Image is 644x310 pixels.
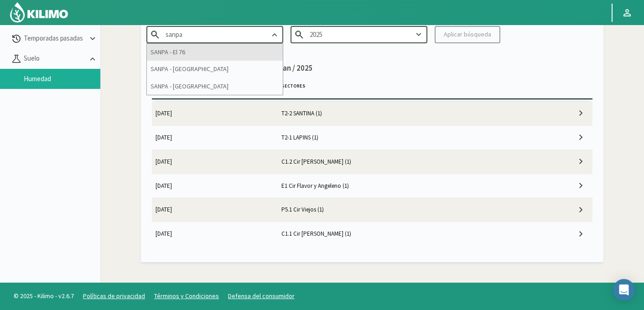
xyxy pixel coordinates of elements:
[152,150,278,173] td: [DATE]
[152,222,278,246] td: [DATE]
[152,198,278,222] td: [DATE]
[147,61,283,77] div: SANPA - [GEOGRAPHIC_DATA]
[152,125,278,149] td: [DATE]
[278,174,530,197] td: E1 Cir Flavor y Angeleno (1)
[278,198,530,222] td: P5.1 Cir Viejos (1)
[9,291,78,301] span: © 2025 - Kilimo - v2.6.7
[9,1,69,23] img: Kilimo
[278,222,530,246] td: C1.1 Cir [PERSON_NAME] (1)
[291,26,427,43] input: Escribe para buscar
[278,102,530,125] td: T2-2 SANTINA (1)
[24,75,100,83] a: Humedad
[146,26,283,43] input: Escribe para buscar
[22,33,88,44] p: Temporadas pasadas
[278,150,530,173] td: C1.2 Cir [PERSON_NAME] (1)
[228,292,295,300] a: Defensa del consumidor
[154,292,219,300] a: Términos y Condiciones
[147,44,283,61] div: SANPA - El 76
[152,102,278,125] td: [DATE]
[278,125,530,149] td: T2-1 LAPINS (1)
[152,174,278,197] td: [DATE]
[613,279,635,301] div: Open Intercom Messenger
[22,53,88,64] p: Suelo
[147,78,283,95] div: SANPA - [GEOGRAPHIC_DATA]
[152,62,592,74] p: Diagnósticos de Agr. Huertos de Chocalan / 2025
[83,292,145,300] a: Políticas de privacidad
[278,79,530,99] th: Sectores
